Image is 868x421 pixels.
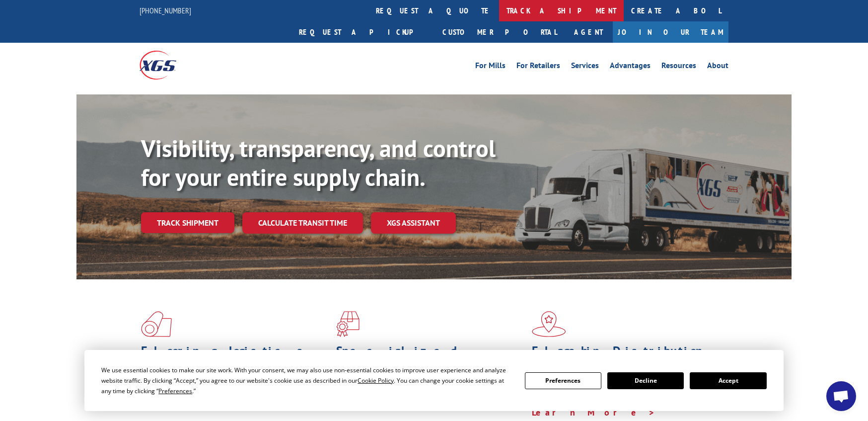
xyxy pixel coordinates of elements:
div: Cookie Consent Prompt [84,350,784,411]
button: Decline [607,372,684,389]
a: Customer Portal [435,21,564,43]
img: xgs-icon-focused-on-flooring-red [336,311,360,337]
div: Open chat [826,381,856,411]
a: Resources [661,62,696,73]
a: XGS ASSISTANT [371,212,456,234]
button: Accept [690,372,766,389]
a: [PHONE_NUMBER] [140,5,191,15]
a: Calculate transit time [242,212,363,234]
a: For Mills [475,62,506,73]
a: Advantages [610,62,651,73]
a: Join Our Team [613,21,728,43]
a: About [707,62,728,73]
h1: Flooring Logistics Solutions [141,345,329,374]
h1: Flagship Distribution Model [532,345,720,374]
a: Track shipment [141,212,234,233]
h1: Specialized Freight Experts [336,345,524,374]
b: Visibility, transparency, and control for your entire supply chain. [141,133,496,192]
a: Agent [564,21,613,43]
img: xgs-icon-total-supply-chain-intelligence-red [141,311,172,337]
span: Cookie Policy [358,376,394,385]
div: We use essential cookies to make our site work. With your consent, we may also use non-essential ... [101,365,512,396]
img: xgs-icon-flagship-distribution-model-red [532,311,566,337]
a: Request a pickup [291,21,435,43]
button: Preferences [525,372,601,389]
a: For Retailers [516,62,560,73]
a: Services [571,62,599,73]
span: Preferences [158,387,192,395]
a: Learn More > [532,407,655,418]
